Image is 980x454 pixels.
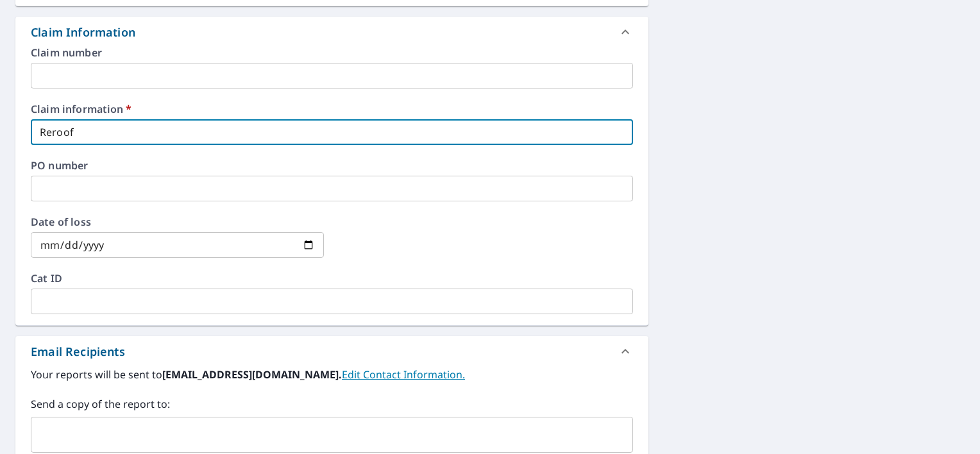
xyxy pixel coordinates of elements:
label: Send a copy of the report to: [31,396,633,412]
label: Claim number [31,47,633,58]
div: Email Recipients [15,336,648,367]
b: [EMAIL_ADDRESS][DOMAIN_NAME]. [162,367,342,382]
div: Claim Information [15,17,648,47]
div: Claim Information [31,24,135,41]
a: EditContactInfo [342,367,465,382]
label: Cat ID [31,273,633,283]
label: Claim information [31,104,633,114]
div: Email Recipients [31,343,125,360]
label: PO number [31,160,633,171]
label: Your reports will be sent to [31,367,633,382]
label: Date of loss [31,217,324,227]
